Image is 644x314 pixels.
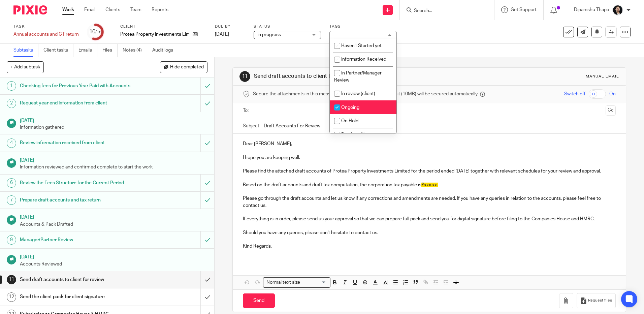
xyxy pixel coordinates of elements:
span: On Hold [341,119,358,123]
p: Accounts & Pack Drafted [20,221,208,228]
p: Please go through the draft accounts and let us know if any corrections and amendments are needed... [243,195,615,209]
label: Subject: [243,123,260,129]
small: /18 [95,30,101,34]
span: Ongoing [341,105,359,110]
div: 11 [7,275,16,284]
span: Switch off [564,91,585,97]
span: In Partner/Manager Review [334,71,382,83]
p: Protea Property Investments Limited [120,31,189,38]
label: Tags [329,24,397,29]
p: Kind Regards, [243,243,615,250]
span: Normal text size [265,279,301,286]
img: Pixie [13,5,47,14]
h1: Send the client pack for client signature [20,292,136,302]
div: 2 [7,99,16,108]
h1: [DATE] [20,116,208,124]
h1: [DATE] [20,155,208,164]
a: Work [62,6,74,13]
p: Information reviewed and confirmed complete to start the work [20,164,208,170]
label: To: [243,107,250,114]
p: Information gathered [20,124,208,131]
span: Request files [588,298,612,303]
a: Subtasks [13,44,38,57]
div: Manual email [586,74,619,79]
a: Emails [78,44,97,57]
div: 10 [89,28,101,36]
p: Based on the draft accounts and draft tax computation, the corporation tax payable is [243,182,615,188]
span: Get Support [511,7,537,12]
span: In review (client) [341,91,375,96]
label: Status [254,24,321,29]
p: If everything is in order, please send us your approval so that we can prepare full pack and send... [243,216,615,222]
a: Reports [152,6,168,13]
a: Files [102,44,118,57]
input: Search [413,8,474,14]
span: In progress [257,32,281,37]
div: 11 [239,71,250,82]
button: Cc [606,105,616,116]
label: Client [120,24,206,29]
input: Send [243,293,275,308]
a: Audit logs [152,44,178,57]
h1: Manager/Partner Review [20,235,136,245]
p: Accounts Reviewed [20,261,208,268]
h1: Request year end information from client [20,98,136,108]
div: 4 [7,138,16,148]
div: Annual accounts and CT return [13,31,79,38]
div: 7 [7,195,16,205]
div: Search for option [263,277,330,288]
h1: Prepare draft accounts and tax return [20,195,136,205]
p: Please find the attached draft accounts of Protea Property Investments Limited for the period end... [243,168,615,175]
div: 6 [7,178,16,188]
span: Information Received [341,57,386,62]
span: Haven't Started yet [341,43,382,48]
h1: Checking fees for Previous Year Paid with Accounts [20,81,136,91]
a: Team [130,6,141,13]
p: I hope you are keeping well. [243,154,615,161]
label: Task [13,24,79,29]
div: 9 [7,235,16,245]
a: Notes (4) [123,44,147,57]
span: Hide completed [170,65,204,70]
button: Request files [577,293,616,308]
button: Hide completed [160,61,207,73]
h1: Review information received from client [20,138,136,148]
h1: [DATE] [20,212,208,221]
p: Dear [PERSON_NAME], [243,140,615,147]
span: Secure the attachments in this message. Files exceeding the size limit (10MB) will be secured aut... [253,91,478,97]
p: Dipamshu Thapa [574,6,609,13]
img: Dipamshu2.jpg [612,5,623,15]
a: Email [84,6,95,13]
h1: [DATE] [20,252,208,260]
h1: Send draft accounts to client for review [254,73,444,80]
h1: Review the Fees Structure for the Current Period [20,178,136,188]
span: Ready to file [341,132,367,137]
div: 12 [7,292,16,302]
span: £xxx.xx. [421,183,438,187]
input: Search for option [302,279,326,286]
p: Should you have any queries, please don't hesitate to contact us. [243,229,615,236]
button: + Add subtask [7,61,44,73]
h1: Send draft accounts to client for review [20,275,136,285]
div: 1 [7,81,16,91]
span: [DATE] [215,32,229,37]
label: Due by [215,24,245,29]
span: On [609,91,616,97]
a: Clients [105,6,120,13]
a: Client tasks [43,44,73,57]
